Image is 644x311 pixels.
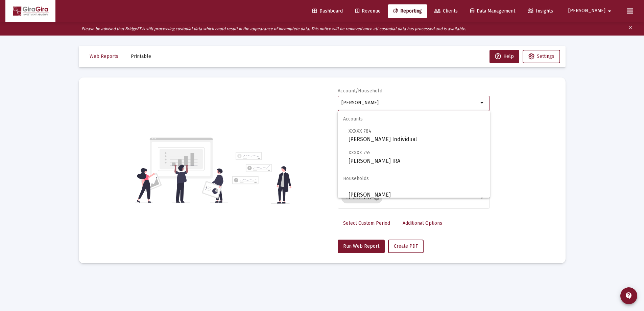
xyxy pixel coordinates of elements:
button: [PERSON_NAME] [560,4,622,18]
mat-icon: arrow_drop_down [605,4,614,18]
button: Printable [125,50,157,63]
span: XXXXX 755 [349,150,371,156]
span: Create PDF [394,243,418,249]
a: Insights [522,4,558,18]
span: [PERSON_NAME] Individual [349,127,484,143]
span: Additional Options [403,220,442,226]
button: Web Reports [84,50,124,63]
a: Reporting [388,4,427,18]
span: Insights [528,8,553,14]
span: Help [495,53,514,59]
span: [PERSON_NAME] IRA [349,149,484,165]
span: Dashboard [312,8,343,14]
button: Help [490,50,519,63]
span: Printable [131,53,151,59]
button: Run Web Report [338,240,385,253]
mat-chip-list: Selection [341,191,478,205]
span: Web Reports [90,53,118,59]
a: Dashboard [307,4,348,18]
span: Settings [537,53,554,59]
span: Accounts [338,111,490,127]
button: Settings [523,50,560,63]
span: Run Web Report [343,243,379,249]
a: Revenue [350,4,386,18]
span: Clients [434,8,458,14]
span: Select Custom Period [343,220,390,226]
mat-icon: contact_support [625,292,633,300]
span: Data Management [470,8,515,14]
input: Search or select an account or household [341,100,478,106]
a: Data Management [465,4,521,18]
a: Clients [429,4,463,18]
label: Account/Household [338,88,382,94]
i: Please be advised that BridgeFT is still processing custodial data which could result in the appe... [81,26,466,31]
span: [PERSON_NAME] [349,187,484,203]
span: Households [338,171,490,187]
img: reporting [135,137,228,204]
span: Reporting [393,8,422,14]
span: Revenue [355,8,381,14]
mat-icon: arrow_drop_down [478,194,486,202]
img: Dashboard [10,4,50,18]
span: [PERSON_NAME] [568,8,605,14]
mat-icon: cancel [374,195,380,201]
mat-chip: 15 Selected [341,193,382,203]
mat-icon: clear [628,24,633,34]
img: reporting-alt [232,152,291,204]
mat-icon: arrow_drop_down [478,99,486,107]
span: XXXXX 784 [349,128,371,134]
button: Create PDF [388,240,424,253]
